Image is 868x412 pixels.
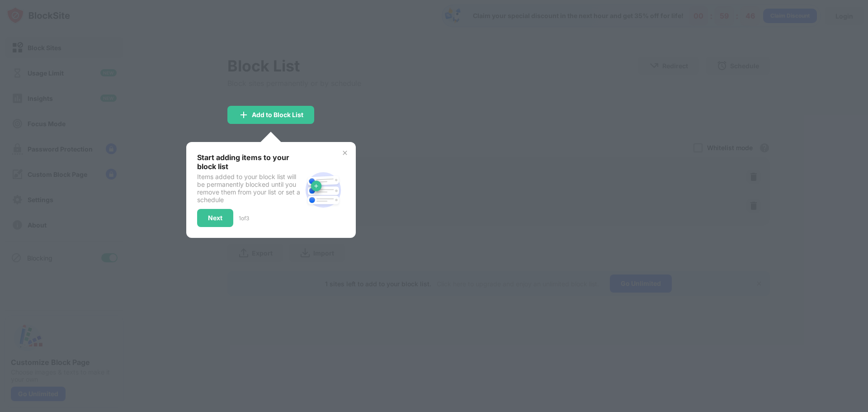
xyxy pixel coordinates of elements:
img: block-site.svg [302,168,345,212]
img: x-button.svg [341,149,349,156]
div: Add to Block List [252,111,303,118]
div: Next [208,214,222,222]
div: Start adding items to your block list [197,153,302,171]
div: Items added to your block list will be permanently blocked until you remove them from your list o... [197,173,302,204]
div: 1 of 3 [239,215,249,222]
